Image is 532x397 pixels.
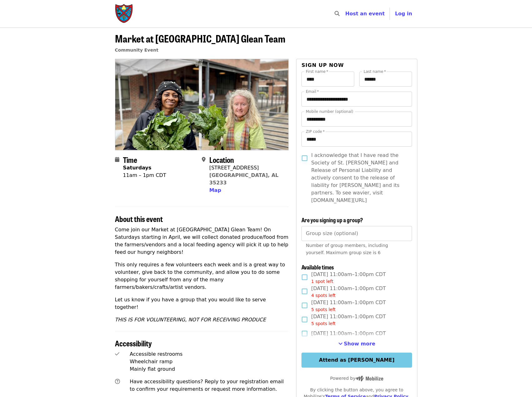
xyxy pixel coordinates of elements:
div: Wheelchair ramp [130,358,289,365]
div: 11am – 1pm CDT [123,172,166,179]
span: I acknowledge that I have read the Society of St. [PERSON_NAME] and Release of Personal Liability... [311,152,407,204]
i: search icon [335,11,340,17]
a: Community Event [115,48,158,53]
input: [object Object] [301,226,412,241]
button: Attend as [PERSON_NAME] [301,353,412,368]
span: [DATE] 11:00am–1:00pm CDT [311,313,386,327]
span: [DATE] 11:00am–1:00pm CDT [311,299,386,313]
span: [DATE] 11:00am–1:00pm CDT [311,330,386,337]
span: Number of group members, including yourself. Maximum group size is 6 [306,243,388,255]
button: Map [209,187,221,194]
span: Time [123,154,137,165]
span: 1 spot left [311,279,333,284]
label: Email [306,90,319,93]
img: Powered by Mobilize [355,376,383,381]
strong: Saturdays [123,165,152,171]
label: Mobile number (optional) [306,110,353,113]
p: This only requires a few volunteers each week and is a great way to volunteer, give back to the c... [115,261,289,291]
label: Last name [364,70,386,73]
img: Society of St. Andrew - Home [115,4,134,24]
span: Available times [301,263,334,271]
div: Accessible restrooms [130,350,289,358]
input: Mobile number (optional) [301,112,412,127]
span: Location [209,154,234,165]
a: Host an event [345,11,385,17]
span: [DATE] 11:00am–1:00pm CDT [311,285,386,299]
input: First name [301,72,354,87]
input: Search [343,6,348,21]
label: First name [306,70,328,73]
span: Log in [395,11,412,17]
span: 4 spots left [311,293,336,298]
i: check icon [115,351,119,357]
input: ZIP code [301,132,412,147]
p: Let us know if you have a group that you would like to serve together! [115,296,289,311]
span: Sign up now [301,62,344,68]
span: Map [209,187,221,193]
img: Market at Pepper Place Glean Team organized by Society of St. Andrew [115,59,289,150]
span: About this event [115,213,163,224]
div: Mainly flat ground [130,365,289,373]
span: Are you signing up a group? [301,216,363,224]
div: [STREET_ADDRESS] [209,164,284,172]
span: Accessibility [115,338,152,349]
span: Have accessibility questions? Reply to your registration email to confirm your requirements or re... [130,379,284,392]
p: Come join our Market at [GEOGRAPHIC_DATA] Glean Team! On Saturdays starting in April, we will col... [115,226,289,256]
em: THIS IS FOR VOLUNTEERING, NOT FOR RECEIVING PRODUCE [115,317,266,323]
span: Powered by [330,376,383,381]
a: [GEOGRAPHIC_DATA], AL 35233 [209,172,279,186]
label: ZIP code [306,130,325,133]
input: Last name [359,72,412,87]
span: Show more [344,341,375,347]
i: calendar icon [115,157,119,163]
button: Log in [390,8,417,20]
i: map-marker-alt icon [202,157,206,163]
span: 5 spots left [311,307,336,312]
button: See more timeslots [338,340,375,348]
span: [DATE] 11:00am–1:00pm CDT [311,271,386,285]
i: question-circle icon [115,379,120,384]
span: 5 spots left [311,321,336,326]
span: Market at [GEOGRAPHIC_DATA] Glean Team [115,31,285,46]
input: Email [301,92,412,107]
